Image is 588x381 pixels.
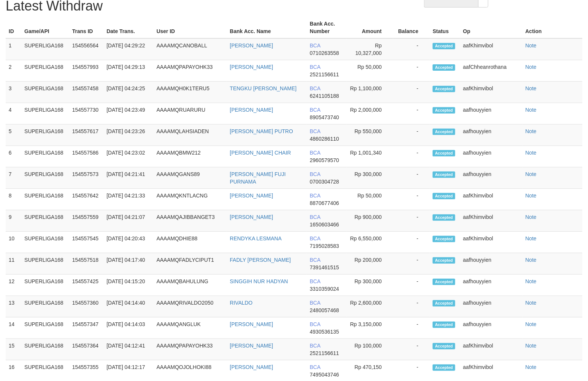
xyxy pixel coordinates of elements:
td: aafhouyyien [460,275,523,296]
a: Note [526,171,537,177]
span: Accepted [433,364,455,371]
span: Accepted [433,257,455,264]
a: Note [526,364,537,370]
th: Game/API [21,17,69,38]
a: RENDYKA LESMANA [230,235,282,241]
td: Rp 300,000 [347,275,393,296]
a: RIVALDO [230,300,252,306]
td: 4 [6,103,21,124]
span: 2960579570 [310,157,339,163]
a: [PERSON_NAME] CHAIR [230,150,291,156]
td: 154557360 [69,296,103,317]
a: [PERSON_NAME] [230,214,273,220]
td: AAAAMQPAPAYOHK33 [153,339,227,360]
td: 154556564 [69,38,103,60]
a: TENGKU [PERSON_NAME] [230,85,296,91]
span: Accepted [433,129,455,135]
span: BCA [310,278,320,284]
th: ID [6,17,21,38]
a: Note [526,128,537,134]
td: Rp 10,327,000 [347,38,393,60]
td: - [393,189,430,210]
th: User ID [153,17,227,38]
td: SUPERLIGA168 [21,189,69,210]
td: Rp 200,000 [347,253,393,275]
span: Accepted [433,193,455,199]
td: SUPERLIGA168 [21,146,69,167]
td: [DATE] 04:29:13 [103,60,153,82]
span: Accepted [433,86,455,92]
td: aafhouyyien [460,167,523,189]
a: Note [526,193,537,199]
td: SUPERLIGA168 [21,317,69,339]
td: 7 [6,167,21,189]
span: BCA [310,64,320,70]
th: Amount [347,17,393,38]
td: [DATE] 04:21:41 [103,167,153,189]
span: 3310359024 [310,286,339,292]
td: - [393,339,430,360]
span: 4930536135 [310,329,339,335]
td: aafhouyyien [460,146,523,167]
th: Trans ID [69,17,103,38]
a: [PERSON_NAME] [230,193,273,199]
span: 7391461515 [310,264,339,270]
a: Note [526,64,537,70]
td: aafKhimvibol [460,82,523,103]
td: 154557518 [69,253,103,275]
td: [DATE] 04:29:22 [103,38,153,60]
td: aafhouyyien [460,296,523,317]
span: BCA [310,150,320,156]
td: AAAAMQANGLUK [153,317,227,339]
td: 154557993 [69,60,103,82]
a: [PERSON_NAME] [230,343,273,349]
a: [PERSON_NAME] [230,64,273,70]
td: aafhouyyien [460,317,523,339]
td: [DATE] 04:23:02 [103,146,153,167]
a: Note [526,321,537,327]
td: 14 [6,317,21,339]
td: aafhouyyien [460,103,523,124]
td: AAAAMQFADLYCIPUT1 [153,253,227,275]
td: aafhouyyien [460,253,523,275]
td: SUPERLIGA168 [21,232,69,253]
td: 154557642 [69,189,103,210]
a: Note [526,343,537,349]
td: AAAAMQH0K1TERU5 [153,82,227,103]
span: Accepted [433,322,455,328]
td: Rp 2,600,000 [347,296,393,317]
span: 2521156611 [310,71,339,77]
th: Action [523,17,582,38]
td: [DATE] 04:24:25 [103,82,153,103]
span: BCA [310,321,320,327]
span: Accepted [433,236,455,242]
span: Accepted [433,279,455,285]
span: 7495043746 [310,372,339,378]
td: [DATE] 04:23:49 [103,103,153,124]
td: AAAAMQGANS89 [153,167,227,189]
td: SUPERLIGA168 [21,296,69,317]
td: 10 [6,232,21,253]
span: Accepted [433,107,455,114]
span: 2521156611 [310,350,339,356]
td: SUPERLIGA168 [21,275,69,296]
td: [DATE] 04:12:41 [103,339,153,360]
th: Balance [393,17,430,38]
a: [PERSON_NAME] [230,321,273,327]
td: Rp 300,000 [347,167,393,189]
td: AAAAMQDHIE88 [153,232,227,253]
td: Rp 900,000 [347,210,393,232]
td: 154557559 [69,210,103,232]
td: Rp 2,000,000 [347,103,393,124]
span: BCA [310,43,320,49]
td: 6 [6,146,21,167]
td: aafKhimvibol [460,232,523,253]
td: AAAAMQBMW212 [153,146,227,167]
td: Rp 100,000 [347,339,393,360]
a: Note [526,235,537,241]
span: 8870677406 [310,200,339,206]
td: - [393,82,430,103]
td: aafKhimvibol [460,38,523,60]
span: BCA [310,257,320,263]
td: SUPERLIGA168 [21,210,69,232]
